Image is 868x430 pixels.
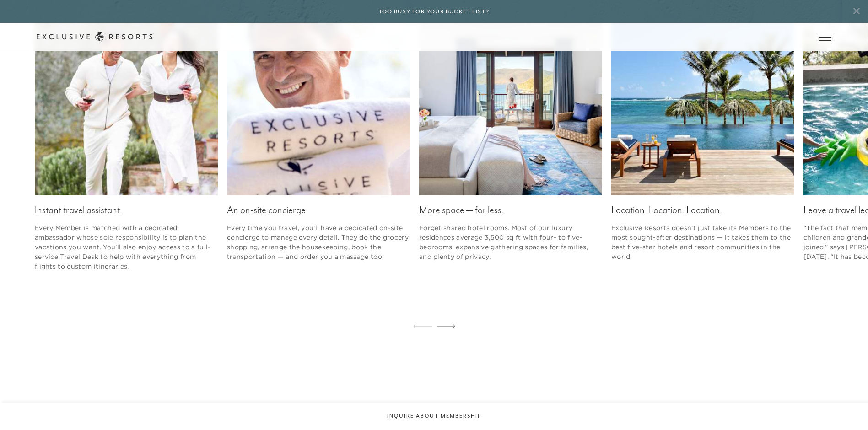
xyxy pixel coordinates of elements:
[611,223,794,262] figcaption: Exclusive Resorts doesn’t just take its Members to the most sought-after destinations — it takes ...
[227,204,410,216] figcaption: An on-site concierge.
[819,34,831,40] button: Open navigation
[35,204,218,216] figcaption: Instant travel assistant.
[227,223,410,262] figcaption: Every time you travel, you’ll have a dedicated on-site concierge to manage every detail. They do ...
[35,223,218,271] figcaption: Every Member is matched with a dedicated ambassador whose sole responsibility is to plan the vaca...
[611,204,794,216] figcaption: Location. Location. Location.
[379,7,490,16] h6: Too busy for your bucket list?
[419,204,602,216] figcaption: More space — for less.
[419,223,602,262] figcaption: Forget shared hotel rooms. Most of our luxury residences average 3,500 sq ft with four- to five- ...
